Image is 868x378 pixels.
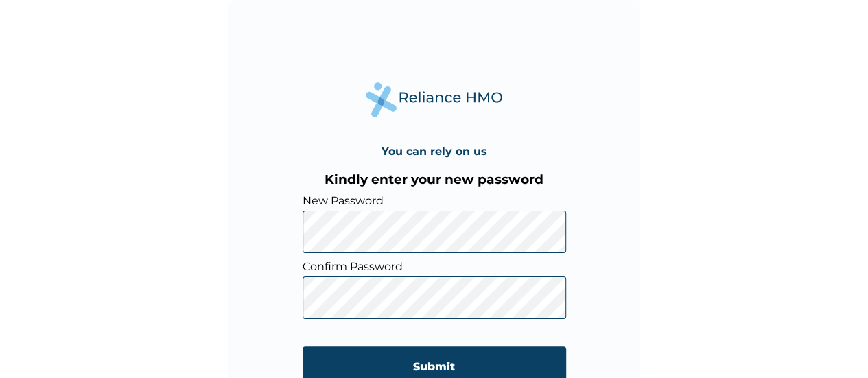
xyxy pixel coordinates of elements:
[366,82,503,117] img: Reliance Health's Logo
[382,145,487,158] h4: You can rely on us
[303,260,566,273] label: Confirm Password
[303,194,566,207] label: New Password
[303,172,566,187] h3: Kindly enter your new password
